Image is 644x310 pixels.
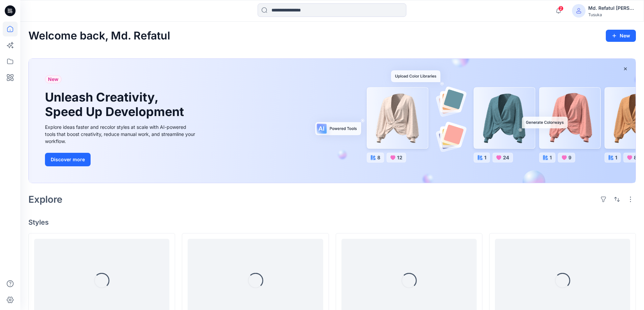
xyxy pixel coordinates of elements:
h2: Welcome back, Md. Refatul [28,30,170,42]
span: New [48,75,58,83]
div: Explore ideas faster and recolor styles at scale with AI-powered tools that boost creativity, red... [45,123,197,145]
button: New [606,30,636,42]
h4: Styles [28,218,636,226]
div: Tusuka [588,12,636,17]
h2: Explore [28,194,63,205]
svg: avatar [576,8,581,13]
div: Md. Refatul [PERSON_NAME] [588,4,636,12]
button: Discover more [45,153,91,166]
h1: Unleash Creativity, Speed Up Development [45,90,187,119]
span: 2 [558,6,564,11]
a: Discover more [45,153,197,166]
